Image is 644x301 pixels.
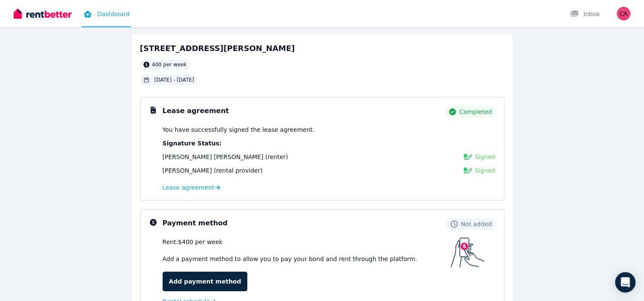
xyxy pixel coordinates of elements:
img: Signed Lease [464,153,472,161]
span: Completed [459,108,492,116]
span: 400 per week [152,61,187,68]
img: RentBetter [14,7,72,20]
span: [DATE] - [DATE] [155,77,194,83]
img: Payment method [451,238,485,267]
h2: [STREET_ADDRESS][PERSON_NAME] [140,43,295,54]
span: Not added [461,220,492,228]
span: Lease agreement [163,183,215,192]
img: Signed Lease [464,166,472,175]
span: Signed [475,153,495,161]
p: Add a payment method to allow you to pay your bond and rent through the platform. [163,255,451,263]
img: Cooper Attwood [617,7,630,20]
div: (rental provider) [163,166,263,175]
a: Lease agreement [163,183,220,192]
h3: Lease agreement [163,106,229,116]
div: Inbox [570,10,600,18]
a: Add payment method [163,272,248,291]
div: (renter) [163,153,288,161]
div: Open Intercom Messenger [615,272,635,292]
p: You have successfully signed the lease agreement. [163,125,495,134]
p: Signature Status: [163,139,495,148]
h3: Payment method [163,218,228,228]
span: [PERSON_NAME] [163,167,212,174]
span: [PERSON_NAME] [PERSON_NAME] [163,153,263,160]
div: Rent: $400 per week [163,238,451,246]
span: Signed [475,166,495,175]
